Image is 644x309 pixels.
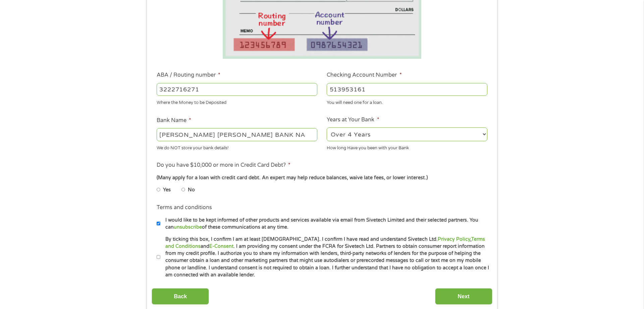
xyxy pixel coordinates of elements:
input: 345634636 [327,83,487,96]
a: E-Consent [209,243,233,249]
label: Years at Your Bank [327,116,379,123]
div: (Many apply for a loan with credit card debt. An expert may help reduce balances, waive late fees... [157,174,487,182]
div: You will need one for a loan. [327,97,487,106]
div: We do NOT store your bank details! [157,142,317,151]
div: Where the Money to be Deposited [157,97,317,106]
label: I would like to be kept informed of other products and services available via email from Sivetech... [160,217,489,231]
a: Privacy Policy [438,236,470,242]
label: Yes [163,186,171,194]
label: By ticking this box, I confirm I am at least [DEMOGRAPHIC_DATA]. I confirm I have read and unders... [160,236,489,279]
a: unsubscribe [174,224,202,230]
label: ABA / Routing number [157,72,220,79]
a: Terms and Conditions [165,236,485,249]
label: Terms and conditions [157,204,212,211]
input: 263177916 [157,83,317,96]
label: No [188,186,195,194]
label: Checking Account Number [327,72,401,79]
label: Do you have $10,000 or more in Credit Card Debt? [157,162,290,169]
div: How long Have you been with your Bank [327,142,487,151]
label: Bank Name [157,117,191,124]
input: Next [435,288,492,305]
input: Back [152,288,209,305]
